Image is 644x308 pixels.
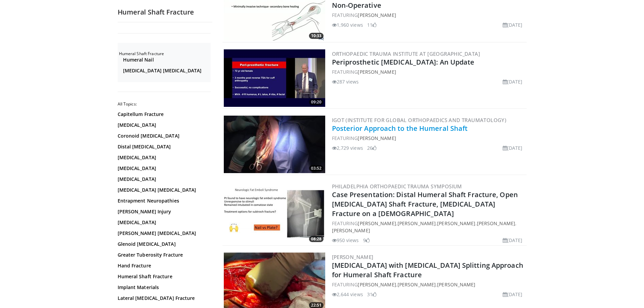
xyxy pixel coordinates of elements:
[437,281,475,288] a: [PERSON_NAME]
[332,11,525,19] div: FEATURING
[118,101,211,107] h2: All Topics:
[358,12,396,18] a: [PERSON_NAME]
[503,21,523,28] li: [DATE]
[118,154,209,161] a: [MEDICAL_DATA]
[118,143,209,150] a: Distal [MEDICAL_DATA]
[224,49,325,107] img: c6869caa-d954-42f7-8080-bd679f18f03d.300x170_q85_crop-smart_upscale.jpg
[332,220,525,234] div: FEATURING , , , ,
[332,291,363,298] li: 2,644 views
[332,57,475,67] a: Periprosthetic [MEDICAL_DATA]: An Update
[118,165,209,172] a: [MEDICAL_DATA]
[118,252,209,258] a: Greater Tuberosity Fracture
[398,220,436,227] a: [PERSON_NAME]
[367,21,377,28] li: 11
[503,78,523,85] li: [DATE]
[332,78,359,85] li: 287 views
[118,187,209,193] a: [MEDICAL_DATA] [MEDICAL_DATA]
[367,291,377,298] li: 31
[118,230,209,237] a: [PERSON_NAME] [MEDICAL_DATA]
[118,273,209,280] a: Humeral Shaft Fracture
[118,197,209,204] a: Entrapment Neuropathies
[503,144,523,151] li: [DATE]
[224,184,325,242] img: 3417ed90-590a-498c-af85-2b2e25254ea7.300x170_q85_crop-smart_upscale.jpg
[503,237,523,244] li: [DATE]
[332,227,370,234] a: [PERSON_NAME]
[332,117,507,123] a: IGOT (Institute for Global Orthopaedics and Traumatology)
[332,135,525,142] div: FEATURING
[118,208,209,215] a: [PERSON_NAME] Injury
[118,219,209,226] a: [MEDICAL_DATA]
[224,116,325,173] img: dacf1828-6b1e-4abc-b7c4-68ab34a3d25d.300x170_q85_crop-smart_upscale.jpg
[309,165,324,171] span: 03:52
[358,281,396,288] a: [PERSON_NAME]
[332,68,525,75] div: FEATURING
[332,261,523,279] a: [MEDICAL_DATA] with [MEDICAL_DATA] Splitting Approach for Humeral Shaft Fracture
[332,144,363,151] li: 2,729 views
[503,291,523,298] li: [DATE]
[358,135,396,141] a: [PERSON_NAME]
[118,241,209,247] a: Glenoid [MEDICAL_DATA]
[332,281,525,288] div: FEATURING , ,
[309,99,324,105] span: 09:20
[309,236,324,242] span: 08:28
[332,50,480,57] a: Orthopaedic Trauma Institute at [GEOGRAPHIC_DATA]
[118,122,209,128] a: [MEDICAL_DATA]
[332,183,462,190] a: Philadelphia Orthopaedic Trauma Symposium
[437,220,475,227] a: [PERSON_NAME]
[118,111,209,118] a: Capitellum Fracture
[477,220,515,227] a: [PERSON_NAME]
[224,49,325,107] a: 09:20
[332,254,374,260] a: [PERSON_NAME]
[358,220,396,227] a: [PERSON_NAME]
[309,33,324,39] span: 10:33
[332,124,468,133] a: Posterior Approach to the Humeral Shaft
[118,295,209,302] a: Lateral [MEDICAL_DATA] Fracture
[332,237,359,244] li: 950 views
[118,133,209,139] a: Coronoid [MEDICAL_DATA]
[119,51,211,56] h2: Humeral Shaft Fracture
[224,116,325,173] a: 03:52
[367,144,377,151] li: 26
[123,67,209,74] a: [MEDICAL_DATA] [MEDICAL_DATA]
[123,56,209,63] a: Humeral Nail
[118,8,212,17] h2: Humeral Shaft Fracture
[118,262,209,269] a: Hand Fracture
[363,237,370,244] li: 9
[224,184,325,242] a: 08:28
[118,176,209,183] a: [MEDICAL_DATA]
[398,281,436,288] a: [PERSON_NAME]
[358,69,396,75] a: [PERSON_NAME]
[332,190,518,218] a: Case Presentation: Distal Humeral Shaft Fracture, Open [MEDICAL_DATA] Shaft Fracture, [MEDICAL_DA...
[332,21,363,28] li: 1,960 views
[118,284,209,291] a: Implant Materials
